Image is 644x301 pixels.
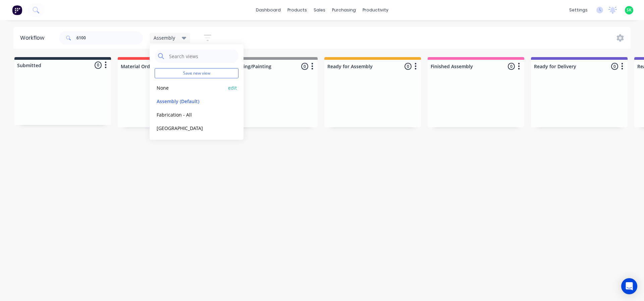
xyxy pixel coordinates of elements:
[168,49,235,63] input: Search views
[627,7,632,13] span: SK
[566,5,591,15] div: settings
[310,5,329,15] div: sales
[621,278,637,294] div: Open Intercom Messenger
[228,84,237,91] button: edit
[359,5,392,15] div: productivity
[154,34,175,41] span: Assembly
[284,5,310,15] div: products
[155,68,238,78] button: Save new view
[155,84,226,92] button: None
[155,97,226,105] button: Assembly (Default)
[12,5,22,15] img: Factory
[76,31,143,45] input: Search for orders...
[329,5,359,15] div: purchasing
[20,34,48,42] div: Workflow
[155,124,226,132] button: [GEOGRAPHIC_DATA]
[155,111,226,119] button: Fabrication - All
[253,5,284,15] a: dashboard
